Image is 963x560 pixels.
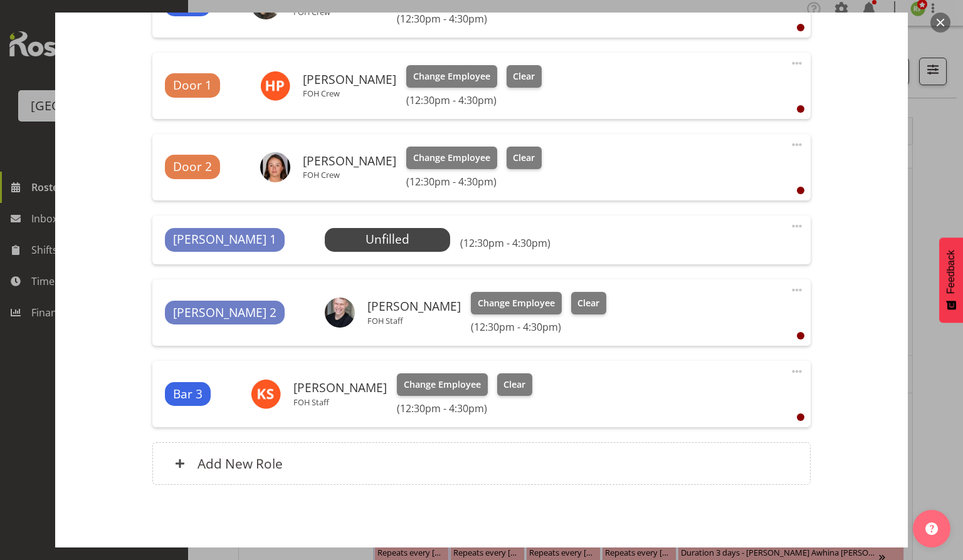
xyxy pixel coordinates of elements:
[173,158,212,176] span: Door 2
[325,298,355,328] img: tommy-shorter85c8f1a56b4ed63504956323104cc7d0.png
[945,250,957,294] span: Feedback
[413,151,490,165] span: Change Employee
[303,88,396,98] p: FOH Crew
[478,296,555,310] span: Change Employee
[797,105,804,113] div: User is clocked out
[507,147,542,169] button: Clear
[406,175,542,188] h6: (12:30pm - 4:30pm)
[406,147,497,169] button: Change Employee
[404,378,481,391] span: Change Employee
[939,237,963,323] button: Feedback - Show survey
[513,70,535,83] span: Clear
[503,378,525,391] span: Clear
[173,385,203,403] span: Bar 3
[513,151,535,165] span: Clear
[173,231,276,249] span: [PERSON_NAME] 1
[497,373,533,396] button: Clear
[406,65,497,88] button: Change Employee
[173,304,276,322] span: [PERSON_NAME] 2
[571,292,607,314] button: Clear
[406,94,542,106] h6: (12:30pm - 4:30pm)
[173,76,212,95] span: Door 1
[460,237,550,249] h6: (12:30pm - 4:30pm)
[797,187,804,194] div: User is clocked out
[251,379,281,409] img: kelly-shepherd9515.jpg
[797,332,804,340] div: User is clocked out
[367,316,461,326] p: FOH Staff
[577,296,599,310] span: Clear
[507,65,542,88] button: Clear
[471,292,562,314] button: Change Employee
[397,373,488,396] button: Change Employee
[413,70,490,83] span: Change Employee
[260,152,290,182] img: elea-hargreaves2c755f076077fa11bccae5db5d7fb730.png
[303,73,396,86] h6: [PERSON_NAME]
[303,170,396,180] p: FOH Crew
[367,299,461,313] h6: [PERSON_NAME]
[397,402,532,415] h6: (12:30pm - 4:30pm)
[471,321,606,333] h6: (12:30pm - 4:30pm)
[797,24,804,31] div: User is clocked out
[293,7,387,17] p: FOH Crew
[366,231,409,247] span: Unfilled
[293,381,387,395] h6: [PERSON_NAME]
[397,13,532,25] h6: (12:30pm - 4:30pm)
[925,522,938,535] img: help-xxl-2.png
[797,413,804,421] div: User is clocked out
[303,154,396,168] h6: [PERSON_NAME]
[260,71,290,101] img: heather-powell11501.jpg
[293,397,387,407] p: FOH Staff
[197,455,283,472] h6: Add New Role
